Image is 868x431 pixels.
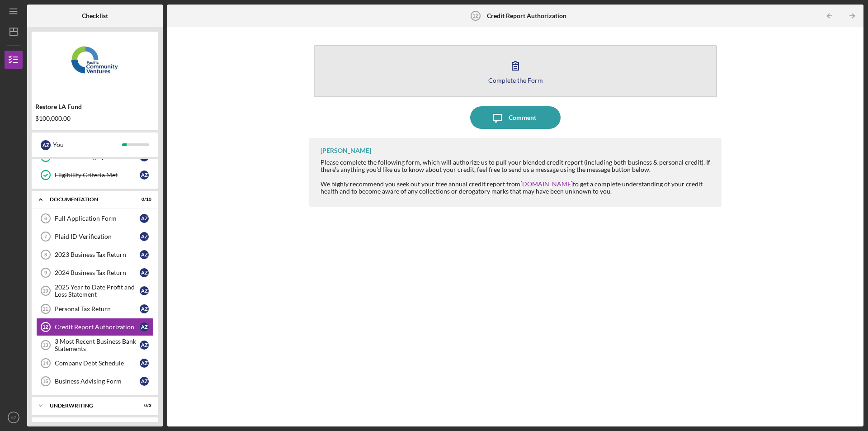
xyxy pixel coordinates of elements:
[36,318,154,336] a: 12Credit Report AuthorizationAZ
[140,171,149,180] div: A Z
[35,115,155,122] div: $100,000.00
[140,359,149,368] div: A Z
[140,304,149,313] div: A Z
[32,36,158,90] img: Product logo
[314,45,717,97] button: Complete the Form
[36,300,154,318] a: 11Personal Tax ReturnAZ
[520,180,573,188] a: [DOMAIN_NAME]
[487,12,566,19] b: Credit Report Authorization
[488,77,543,84] div: Complete the Form
[36,354,154,372] a: 14Company Debt ScheduleAZ
[55,305,140,313] div: Personal Tax Return
[140,214,149,223] div: A Z
[42,324,48,330] tspan: 12
[55,171,140,179] div: Eligibility Criteria Met
[140,268,149,277] div: A Z
[82,12,108,19] b: Checklist
[11,415,16,420] text: AZ
[36,336,154,354] a: 133 Most Recent Business Bank StatementsAZ
[50,197,129,202] div: Documentation
[140,377,149,386] div: A Z
[44,216,47,221] tspan: 6
[321,147,371,154] div: [PERSON_NAME]
[53,137,122,152] div: You
[55,284,140,298] div: 2025 Year to Date Profit and Loss Statement
[42,288,48,294] tspan: 10
[36,264,154,282] a: 92024 Business Tax ReturnAZ
[140,250,149,259] div: A Z
[36,372,154,390] a: 15Business Advising FormAZ
[55,269,140,276] div: 2024 Business Tax Return
[36,282,154,300] a: 102025 Year to Date Profit and Loss StatementAZ
[55,338,140,352] div: 3 Most Recent Business Bank Statements
[140,286,149,295] div: A Z
[36,246,154,264] a: 82023 Business Tax ReturnAZ
[140,322,149,332] div: A Z
[44,270,47,275] tspan: 9
[55,378,140,385] div: Business Advising Form
[5,408,23,426] button: AZ
[55,323,140,331] div: Credit Report Authorization
[44,234,47,239] tspan: 7
[42,342,48,348] tspan: 13
[321,159,712,195] div: Please complete the following form, which will authorize us to pull your blended credit report (i...
[470,106,561,129] button: Comment
[135,197,151,202] div: 0 / 10
[55,233,140,240] div: Plaid ID Verification
[42,306,48,312] tspan: 11
[44,252,47,257] tspan: 8
[55,215,140,222] div: Full Application Form
[35,103,155,110] div: Restore LA Fund
[55,251,140,258] div: 2023 Business Tax Return
[472,13,478,19] tspan: 12
[36,166,154,184] a: Eligibility Criteria MetAZ
[42,360,48,366] tspan: 14
[55,360,140,367] div: Company Debt Schedule
[41,140,51,150] div: A Z
[42,379,48,384] tspan: 15
[36,227,154,246] a: 7Plaid ID VerificationAZ
[140,341,149,350] div: A Z
[509,106,536,129] div: Comment
[50,403,129,408] div: Underwriting
[135,403,151,408] div: 0 / 3
[36,209,154,227] a: 6Full Application FormAZ
[140,232,149,241] div: A Z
